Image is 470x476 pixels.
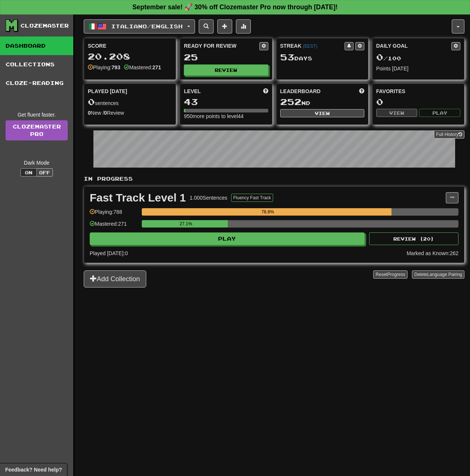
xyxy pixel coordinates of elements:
button: DeleteLanguage Pairing [412,270,464,279]
strong: 0 [104,110,107,116]
button: View [280,109,364,117]
div: Marked as Known: 262 [407,250,458,257]
button: Off [36,168,53,177]
div: 950 more points to level 44 [184,112,268,120]
span: Played [DATE] [88,88,127,95]
div: Playing: [88,64,120,71]
div: Mastered: 271 [90,220,138,232]
span: Progress [387,272,405,277]
div: 20.208 [88,52,172,61]
strong: 271 [152,64,161,70]
p: In Progress [84,175,464,183]
button: Add Collection [84,270,146,288]
button: View [376,109,418,117]
span: 0 [88,96,95,107]
span: 252 [280,96,301,107]
div: Ready for Review [184,42,259,50]
button: Italiano/English [84,19,195,34]
div: 1.000 Sentences [190,194,227,201]
div: 27.1% [144,220,227,228]
div: Get fluent faster. [6,111,68,118]
button: Full History [434,130,464,139]
strong: 0 [88,110,91,116]
div: Day s [280,53,364,62]
button: More stats [236,19,251,34]
div: Streak [280,42,345,50]
span: Italiano / English [111,23,183,29]
button: ResetProgress [373,270,407,279]
div: 43 [184,97,268,107]
div: Favorites [376,88,460,95]
span: Level [184,88,201,95]
button: Review (20) [369,232,458,245]
div: Mastered: [124,64,161,71]
div: 0 [376,97,460,107]
div: Clozemaster [20,22,69,29]
button: On [20,168,37,177]
div: Score [88,42,172,50]
a: (EEST) [303,44,317,49]
div: sentences [88,97,172,107]
div: 78.8% [144,208,391,216]
span: Played [DATE]: 0 [90,250,128,256]
a: ClozemasterPro [6,120,68,140]
div: Points [DATE] [376,65,460,72]
span: / 100 [376,55,401,61]
span: Score more points to level up [263,88,268,95]
div: New / Review [88,109,172,117]
div: 25 [184,53,268,62]
span: 53 [280,52,294,62]
button: Play [419,109,460,117]
button: Add sentence to collection [217,19,232,34]
div: Fast Track Level 1 [90,192,186,203]
button: Search sentences [199,19,214,34]
div: Playing: 788 [90,208,138,220]
span: Open feedback widget [5,466,62,473]
div: Dark Mode [6,159,68,166]
div: nd [280,97,364,107]
span: This week in points, UTC [359,88,364,95]
div: Daily Goal [376,42,451,50]
span: Language Pairing [427,272,462,277]
button: Review [184,64,268,76]
strong: September sale! 🚀 30% off Clozemaster Pro now through [DATE]! [132,3,338,11]
span: 0 [376,52,383,62]
button: Play [90,232,365,245]
span: Leaderboard [280,88,321,95]
strong: 793 [112,64,120,70]
button: Fluency Fast Track [231,194,273,202]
